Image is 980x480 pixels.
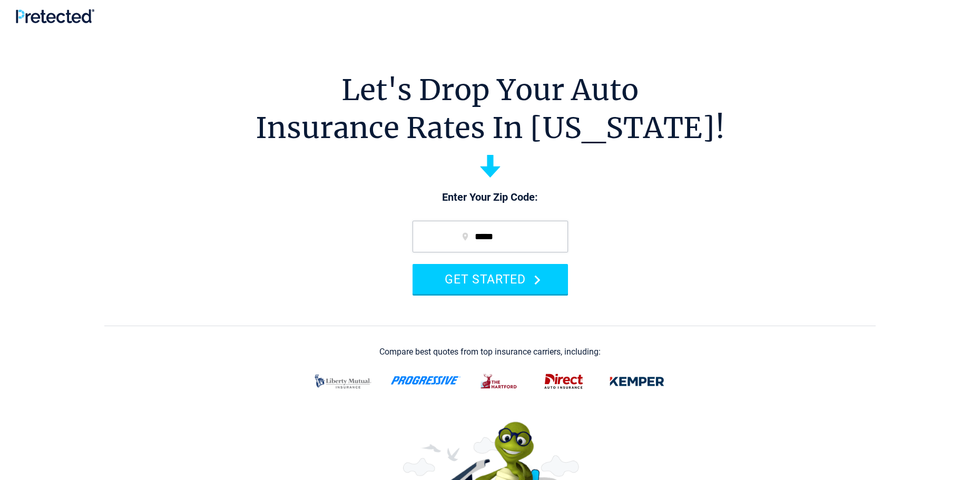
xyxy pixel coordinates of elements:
img: direct [538,368,590,395]
h1: Let's Drop Your Auto Insurance Rates In [US_STATE]! [256,71,725,147]
div: Compare best quotes from top insurance carriers, including: [379,347,601,357]
img: thehartford [474,368,525,395]
input: zip code [413,221,568,252]
img: Pretected Logo [16,9,94,23]
img: liberty [308,368,378,395]
img: progressive [390,376,461,385]
img: kemper [602,368,672,395]
p: Enter Your Zip Code: [402,190,579,205]
button: GET STARTED [413,264,568,294]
